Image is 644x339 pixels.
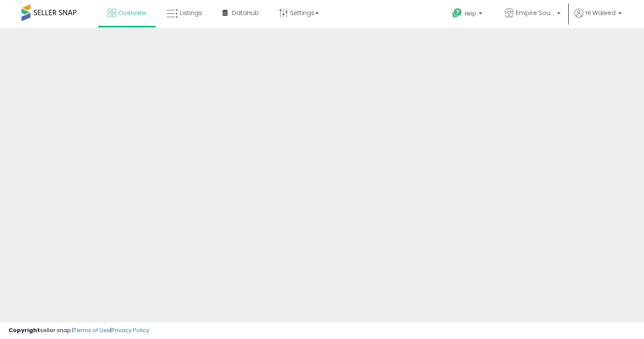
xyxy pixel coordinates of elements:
[585,9,616,17] span: Hi Waleed
[232,9,259,17] span: DataHub
[9,327,149,335] div: seller snap | |
[111,326,149,334] a: Privacy Policy
[180,9,202,17] span: Listings
[452,8,462,18] i: Get Help
[74,326,110,334] a: Terms of Use
[445,1,491,28] a: Help
[465,10,476,17] span: Help
[516,9,555,17] span: Empire Source
[574,9,622,28] a: Hi Waleed
[118,9,146,17] span: Overview
[9,326,40,334] strong: Copyright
